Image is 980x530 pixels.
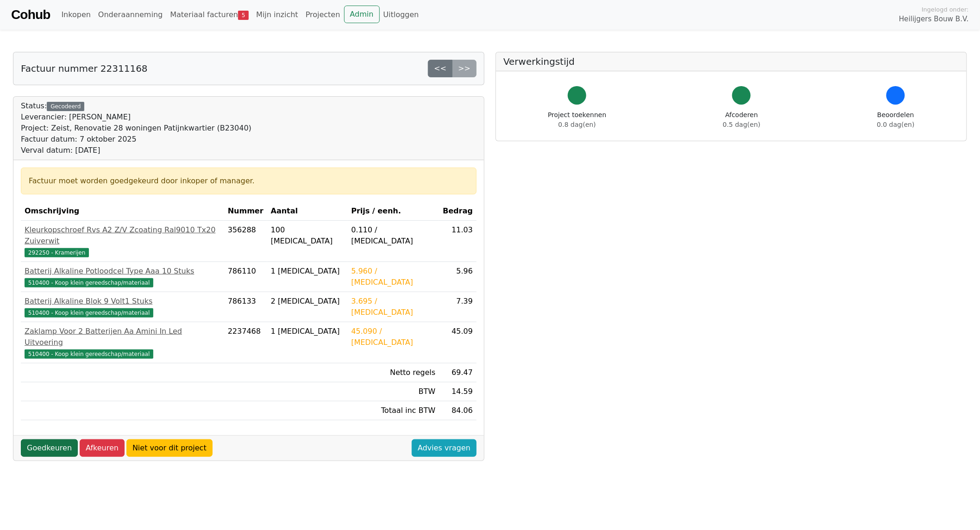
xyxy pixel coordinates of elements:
div: Afcoderen [723,110,760,130]
a: Projecten [302,6,344,24]
td: 786133 [224,292,267,322]
td: 69.47 [439,363,477,382]
td: 84.06 [439,401,477,420]
span: 510400 - Koop klein gereedschap/materiaal [25,308,153,318]
div: 1 [MEDICAL_DATA] [271,326,344,337]
div: Zaklamp Voor 2 Batterijen Aa Amini In Led Uitvoering [25,326,220,348]
div: Status: [21,100,251,156]
td: 45.09 [439,322,477,363]
div: Kleurkopschroef Rvs A2 Z/V Zcoating Ral9010 Tx20 Zuiverwit [25,224,220,247]
td: Netto regels [347,363,439,382]
div: 100 [MEDICAL_DATA] [271,224,344,247]
td: BTW [347,382,439,401]
a: Cohub [11,4,50,26]
div: Factuur moet worden goedgekeurd door inkoper of manager. [29,175,469,187]
div: 0.110 / [MEDICAL_DATA] [351,224,435,247]
span: 0.0 dag(en) [877,121,915,128]
span: 0.8 dag(en) [559,121,596,128]
a: Goedkeuren [21,439,78,457]
div: Batterij Alkaline Blok 9 Volt1 Stuks [25,296,220,307]
th: Aantal [267,202,348,221]
td: 2237468 [224,322,267,363]
span: Heilijgers Bouw B.V. [899,14,969,25]
a: Advies vragen [412,439,477,457]
div: 5.960 / [MEDICAL_DATA] [351,266,435,288]
td: 786110 [224,262,267,292]
div: 45.090 / [MEDICAL_DATA] [351,326,435,348]
span: 0.5 dag(en) [723,121,760,128]
td: Totaal inc BTW [347,401,439,420]
span: 292250 - Kramerijen [25,248,89,257]
th: Prijs / eenh. [347,202,439,221]
td: 14.59 [439,382,477,401]
div: Project: Zeist, Renovatie 28 woningen Patijnkwartier (B23040) [21,123,251,134]
h5: Verwerkingstijd [503,56,959,67]
a: Kleurkopschroef Rvs A2 Z/V Zcoating Ral9010 Tx20 Zuiverwit292250 - Kramerijen [25,224,220,258]
td: 11.03 [439,221,477,262]
span: 510400 - Koop klein gereedschap/materiaal [25,278,153,287]
th: Nummer [224,202,267,221]
div: Batterij Alkaline Potloodcel Type Aaa 10 Stuks [25,266,220,277]
th: Bedrag [439,202,477,221]
td: 7.39 [439,292,477,322]
div: Beoordelen [877,110,915,130]
h5: Factuur nummer 22311168 [21,63,148,74]
div: 3.695 / [MEDICAL_DATA] [351,296,435,318]
th: Omschrijving [21,202,224,221]
a: Admin [344,6,380,23]
td: 356288 [224,221,267,262]
div: 1 [MEDICAL_DATA] [271,266,344,277]
a: Onderaanneming [94,6,166,24]
span: 510400 - Koop klein gereedschap/materiaal [25,349,153,359]
span: 5 [238,11,249,20]
a: Uitloggen [380,6,423,24]
a: Zaklamp Voor 2 Batterijen Aa Amini In Led Uitvoering510400 - Koop klein gereedschap/materiaal [25,326,220,359]
a: Materiaal facturen5 [166,6,252,24]
div: Factuur datum: 7 oktober 2025 [21,134,251,145]
a: Batterij Alkaline Potloodcel Type Aaa 10 Stuks510400 - Koop klein gereedschap/materiaal [25,266,220,288]
a: << [428,60,452,77]
a: Mijn inzicht [252,6,302,24]
div: 2 [MEDICAL_DATA] [271,296,344,307]
span: Ingelogd onder: [922,5,969,14]
a: Niet voor dit project [126,439,213,457]
div: Gecodeerd [47,102,84,111]
div: Leverancier: [PERSON_NAME] [21,112,251,123]
div: Verval datum: [DATE] [21,145,251,156]
a: Afkeuren [80,439,125,457]
a: Inkopen [57,6,94,24]
td: 5.96 [439,262,477,292]
a: Batterij Alkaline Blok 9 Volt1 Stuks510400 - Koop klein gereedschap/materiaal [25,296,220,318]
div: Project toekennen [548,110,606,130]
